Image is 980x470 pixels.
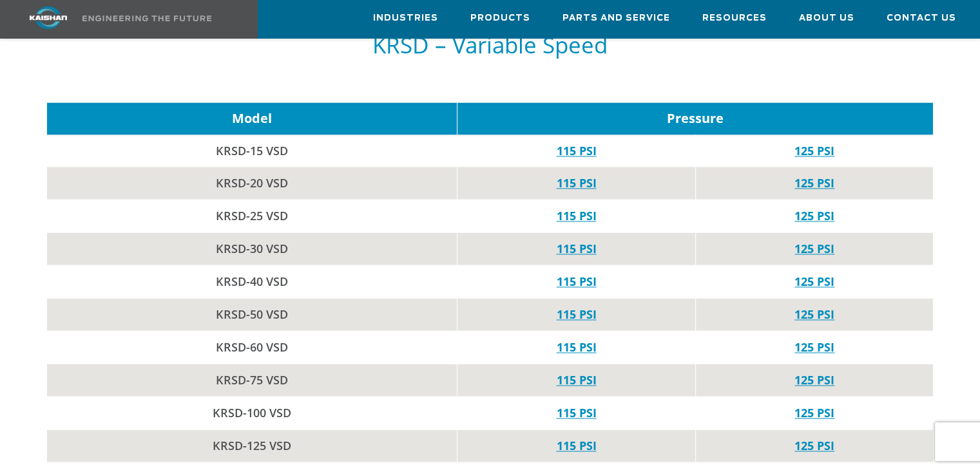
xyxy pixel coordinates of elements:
a: Industries [373,1,438,35]
a: 125 PSI [794,405,834,420]
td: KRSD-20 VSD [47,167,457,200]
td: Model [47,102,457,135]
a: 125 PSI [794,208,834,223]
span: Parts and Service [562,11,670,26]
span: Products [470,11,530,26]
a: Products [470,1,530,35]
a: 115 PSI [556,143,596,158]
td: KRSD-25 VSD [47,200,457,232]
a: Contact Us [887,1,956,35]
a: 115 PSI [556,405,596,420]
td: KRSD-125 VSD [47,429,457,462]
a: About Us [799,1,854,35]
td: KRSD-100 VSD [47,397,457,429]
span: Resources [702,11,767,26]
span: Contact Us [887,11,956,26]
td: KRSD-40 VSD [47,265,457,298]
a: 125 PSI [794,241,834,256]
a: 115 PSI [556,274,596,289]
a: 115 PSI [556,339,596,355]
span: Industries [373,11,438,26]
td: KRSD-60 VSD [47,331,457,364]
a: 125 PSI [794,143,834,158]
td: KRSD-30 VSD [47,232,457,265]
td: KRSD-75 VSD [47,364,457,397]
span: About Us [799,11,854,26]
a: Resources [702,1,767,35]
a: 125 PSI [794,438,834,453]
a: 125 PSI [794,372,834,388]
a: 115 PSI [556,438,596,453]
a: 115 PSI [556,306,596,322]
a: 125 PSI [794,306,834,322]
h5: KRSD – Variable Speed [47,33,933,57]
a: 115 PSI [556,175,596,191]
a: 115 PSI [556,208,596,223]
a: 115 PSI [556,372,596,388]
a: 125 PSI [794,274,834,289]
img: Engineering the future [82,15,211,21]
td: Pressure [457,102,933,135]
a: 115 PSI [556,241,596,256]
td: KRSD-50 VSD [47,298,457,331]
a: 125 PSI [794,339,834,355]
a: Parts and Service [562,1,670,35]
a: 125 PSI [794,175,834,191]
td: KRSD-15 VSD [47,135,457,167]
